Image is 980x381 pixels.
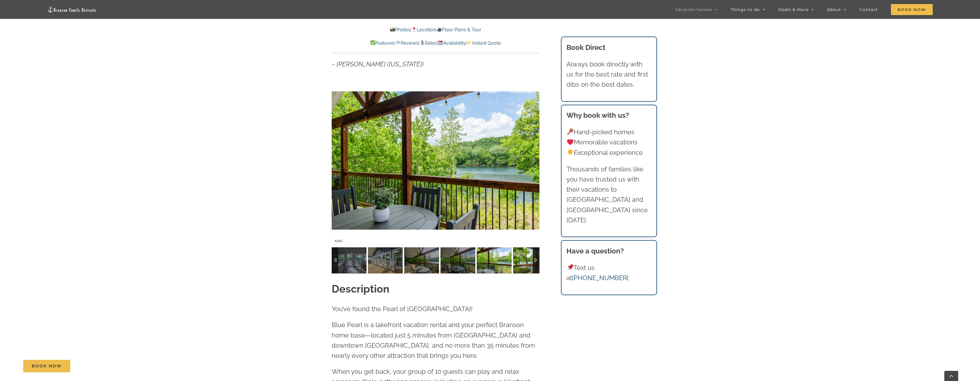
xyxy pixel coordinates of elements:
[566,110,651,121] h3: Why book with us?
[467,40,472,45] img: 👉
[420,40,437,46] a: Rates
[438,40,466,46] a: Availability
[404,247,439,273] img: Blue-Pearl-vacation-home-rental-Lake-Taneycomo-2139-scaled.jpg-nggid03930-ngg0dyn-120x90-00f0w010...
[513,247,548,273] img: Blue-Pearl-vacation-home-rental-Lake-Taneycomo-2146-scaled.jpg-nggid03944-ngg0dyn-120x90-00f0w010...
[567,139,573,145] img: ❤️
[390,27,395,32] img: 📸
[332,60,424,68] em: – [PERSON_NAME] ([US_STATE])
[332,39,539,47] p: | | | |
[332,247,367,273] img: Blue-Pearl-vacation-home-rental-Lake-Taneycomo-2096-scaled.jpg-nggid03916-ngg0dyn-120x90-00f0w010...
[332,283,389,295] strong: Description
[438,40,443,45] img: 📆
[332,321,535,359] span: Blue Pearl is a lakefront vacation rental and your perfect Branson home base—located just 5 minut...
[436,27,481,32] a: Floor Plans & Tour
[390,27,410,32] a: Photos
[477,247,512,273] img: Blue-Pearl-vacation-home-rental-Lake-Taneycomo-2204-scaled.jpg-nggid03953-ngg0dyn-120x90-00f0w010...
[675,8,712,12] span: Vacation homes
[332,305,473,313] span: You’ve found the Pearl of [GEOGRAPHIC_DATA]!
[566,127,651,158] p: Hand-picked homes Memorable vacations Exceptional experience
[566,263,651,283] p: Text us at
[370,40,394,46] a: Features
[467,40,501,46] a: Instant Quote
[891,4,933,15] span: Book Now
[396,40,400,45] img: 💬
[572,274,629,282] a: [PHONE_NUMBER]
[778,8,808,12] span: Deals & More
[32,364,62,369] span: Book Now
[437,27,442,32] img: 🎥
[441,247,475,273] img: Blue-Pearl-vacation-home-rental-Lake-Taneycomo-2203-scaled.jpg-nggid03938-ngg0dyn-120x90-00f0w010...
[412,27,416,32] img: 📍
[860,8,878,12] span: Contact
[567,264,573,271] img: 📌
[566,59,651,90] p: Always book directly with us for the best rate and first dibs on the best dates.
[332,26,539,34] p: | |
[371,40,375,45] img: ✅
[827,8,841,12] span: About
[23,360,70,372] a: Book Now
[567,128,573,135] img: 🔑
[731,8,760,12] span: Things to do
[368,247,403,273] img: Blue-Pearl-vacation-home-rental-Lake-Taneycomo-2143-scaled.jpg-nggid03943-ngg0dyn-120x90-00f0w010...
[420,40,425,45] img: 💲
[566,42,651,53] h3: Book Direct
[412,27,435,32] a: Location
[566,164,651,225] p: Thousands of families like you have trusted us with their vacations to [GEOGRAPHIC_DATA] and [GEO...
[395,40,418,46] a: Reviews
[567,149,573,155] img: 🌟
[47,6,97,13] img: Branson Family Retreats Logo
[566,246,651,256] h3: Have a question?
